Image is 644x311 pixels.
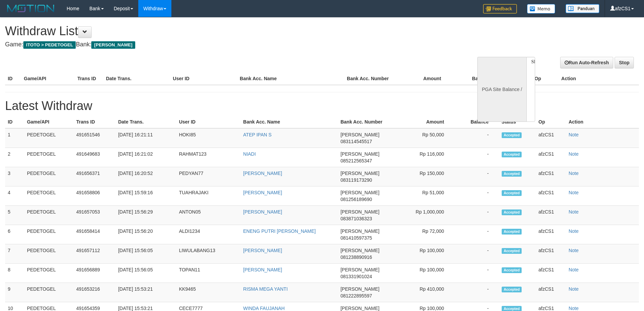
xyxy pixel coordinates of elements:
td: [DATE] 16:20:52 [115,167,176,186]
td: PEDETOGEL [24,128,74,148]
td: 7 [5,244,24,264]
span: 085212565347 [340,158,372,163]
td: [DATE] 16:21:11 [115,128,176,148]
td: RAHMAT123 [176,148,240,167]
span: [PERSON_NAME] [340,171,379,176]
td: afzCS1 [536,264,566,283]
td: afzCS1 [536,148,566,167]
span: 081410597375 [340,235,372,241]
th: Balance [454,116,499,128]
span: Accepted [502,248,522,254]
td: 6 [5,225,24,244]
th: Trans ID [75,72,103,85]
td: PEDETOGEL [24,148,74,167]
td: Rp 150,000 [402,167,454,186]
td: Rp 51,000 [402,186,454,206]
img: panduan.png [566,4,599,13]
td: afzCS1 [536,167,566,186]
span: [PERSON_NAME] [340,286,379,292]
td: HOKI85 [176,128,240,148]
span: Accepted [502,287,522,292]
h4: Game: Bank: [5,41,423,48]
th: Status [499,116,536,128]
td: 491658414 [74,225,116,244]
td: - [454,264,499,283]
th: Game/API [21,72,75,85]
td: ANTON05 [176,206,240,225]
td: [DATE] 15:56:05 [115,264,176,283]
td: - [454,167,499,186]
div: PGA Site Balance / [477,57,526,122]
span: 083119173290 [340,177,372,183]
td: 491651546 [74,128,116,148]
th: Op [536,116,566,128]
a: Note [569,171,579,176]
td: 1 [5,128,24,148]
td: [DATE] 15:59:16 [115,186,176,206]
td: LIWULABANG13 [176,244,240,264]
th: User ID [170,72,237,85]
th: Bank Acc. Number [344,72,398,85]
td: 2 [5,148,24,167]
img: Button%20Memo.svg [527,4,555,14]
th: Amount [402,116,454,128]
th: Bank Acc. Name [240,116,338,128]
td: - [454,244,499,264]
span: 081222895597 [340,293,372,298]
td: [DATE] 15:56:20 [115,225,176,244]
span: Accepted [502,132,522,138]
span: [PERSON_NAME] [340,248,379,253]
span: Accepted [502,267,522,273]
th: ID [5,72,21,85]
td: 5 [5,206,24,225]
span: 083114545517 [340,139,372,144]
td: afzCS1 [536,283,566,302]
td: Rp 1,000,000 [402,206,454,225]
td: Rp 100,000 [402,264,454,283]
span: [PERSON_NAME] [340,132,379,137]
img: MOTION_logo.png [5,3,56,14]
td: KK9465 [176,283,240,302]
a: Note [569,306,579,311]
a: Run Auto-Refresh [560,57,613,68]
th: ID [5,116,24,128]
a: NIADI [243,151,256,157]
th: Action [558,72,639,85]
a: Note [569,190,579,195]
th: Action [566,116,639,128]
span: Accepted [502,229,522,235]
a: Note [569,132,579,137]
span: Accepted [502,152,522,157]
span: [PERSON_NAME] [340,190,379,195]
td: ALDI1234 [176,225,240,244]
td: 8 [5,264,24,283]
a: Note [569,209,579,215]
td: 9 [5,283,24,302]
td: afzCS1 [536,206,566,225]
td: 491658806 [74,186,116,206]
span: 081331901024 [340,274,372,279]
td: - [454,206,499,225]
th: Trans ID [74,116,116,128]
th: Op [532,72,558,85]
span: 083871036323 [340,216,372,221]
td: [DATE] 15:53:21 [115,283,176,302]
td: Rp 116,000 [402,148,454,167]
td: TOPAN11 [176,264,240,283]
span: 081238890916 [340,254,372,260]
span: 081256189690 [340,197,372,202]
td: PEDETOGEL [24,186,74,206]
td: 491657053 [74,206,116,225]
span: [PERSON_NAME] [340,151,379,157]
span: [PERSON_NAME] [340,209,379,215]
a: Note [569,267,579,272]
a: [PERSON_NAME] [243,209,282,215]
th: User ID [176,116,240,128]
td: 491653216 [74,283,116,302]
td: Rp 50,000 [402,128,454,148]
td: Rp 410,000 [402,283,454,302]
td: 4 [5,186,24,206]
td: PEDETOGEL [24,206,74,225]
td: Rp 100,000 [402,244,454,264]
span: ITOTO > PEDETOGEL [23,41,76,49]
